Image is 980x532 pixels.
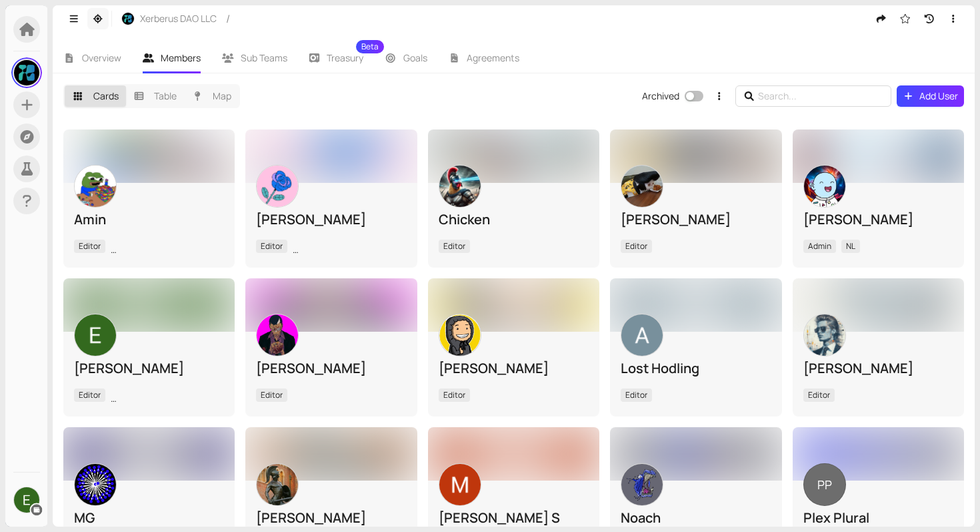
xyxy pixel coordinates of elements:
[75,464,116,505] img: VdSUWaOqiZ.jpeg
[161,51,201,64] span: Members
[403,51,427,64] span: Goals
[356,40,384,53] sup: Beta
[621,464,663,505] img: Wge9DL5v4G.jpeg
[803,240,836,253] span: Admin
[467,51,519,64] span: Agreements
[439,464,481,505] img: ACg8ocKR-HOcQwM-3RnPhtyis45VCGfZwGMxB3QdVlu3P9F1fOmD9w=s500
[74,210,224,229] div: Amin
[115,8,223,29] button: Xerberus DAO LLC
[803,509,953,527] div: Plex Plural
[621,388,652,402] span: Editor
[327,53,363,63] span: Treasury
[621,210,771,229] div: [PERSON_NAME]
[111,240,287,253] span: [GEOGRAPHIC_DATA], [GEOGRAPHIC_DATA]
[919,89,958,103] span: Add User
[75,314,116,356] img: ACg8ocIpiJvxMuLd4sP-cjnPF9sLwVasSk-Gbo18qXtdm6bNORGZWw=s500
[841,240,860,253] span: NL
[140,11,217,26] span: Xerberus DAO LLC
[111,388,313,402] span: City of [GEOGRAPHIC_DATA], [GEOGRAPHIC_DATA]
[803,210,953,229] div: [PERSON_NAME]
[14,60,39,85] img: gQX6TtSrwZ.jpeg
[621,509,771,527] div: Noach
[803,359,953,378] div: [PERSON_NAME]
[817,463,832,506] span: PP
[897,85,965,107] button: Add User
[621,314,663,356] img: ACg8ocLYGb2gjaqZAdgLW_ib3rDLAa4udZv_yKG2VVJ8Ky-eMBypKA=s500
[122,13,134,25] img: HgCiZ4BMi_.jpeg
[621,359,771,378] div: Lost Hodling
[75,166,116,207] img: ACg8ocKzSASdsWdD5qiPBnnxdxMR3r_cEvp_cETnQi_RLwvpYzm9_jE=s500
[439,210,589,229] div: Chicken
[257,464,298,505] img: 4RCbTu7iWF.jpeg
[803,388,835,402] span: Editor
[439,509,589,527] div: [PERSON_NAME] S
[804,314,845,356] img: ACg8ocKBfhB8WorXJxLkJoFflv7DFHAdmbxbLF0_9Ud-xDcmm20PtYE=s500
[256,359,406,378] div: [PERSON_NAME]
[256,388,287,402] span: Editor
[439,314,481,356] img: zM2dUg33e_.jpeg
[804,166,845,207] img: nODnQ8_9m_.jpeg
[621,240,652,253] span: Editor
[74,509,224,527] div: MG
[621,166,663,207] img: OYeihgmLDC.jpeg
[642,89,679,103] div: Archived
[439,166,481,207] img: ACg8ocJ3IXhEqQlUWQM9aNF4UjdhApFR2fOHXpKYd3WkBqtih7gJM9Q=s500
[14,487,39,513] img: ACg8ocJiNtrj-q3oAs-KiQUokqI3IJKgX5M3z0g1j3yMiQWdKhkXpQ=s500
[256,210,406,229] div: [PERSON_NAME]
[256,240,287,253] span: Editor
[74,388,105,402] span: Editor
[256,509,406,527] div: [PERSON_NAME]
[74,240,105,253] span: Editor
[439,359,589,378] div: [PERSON_NAME]
[257,166,298,207] img: ACg8ocKJXnTeHlJAXfJwCjLOH0VhJTsdnu02uCREhdIb0sb0SWUx7d2D2A=s500
[293,240,419,253] span: Jaipur Municipal Corporation, IN
[439,388,470,402] span: Editor
[257,314,298,356] img: OHq4gVs2eQ.jpeg
[74,359,224,378] div: [PERSON_NAME]
[758,89,873,103] input: Search...
[82,51,121,64] span: Overview
[241,51,287,64] span: Sub Teams
[439,240,470,253] span: Editor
